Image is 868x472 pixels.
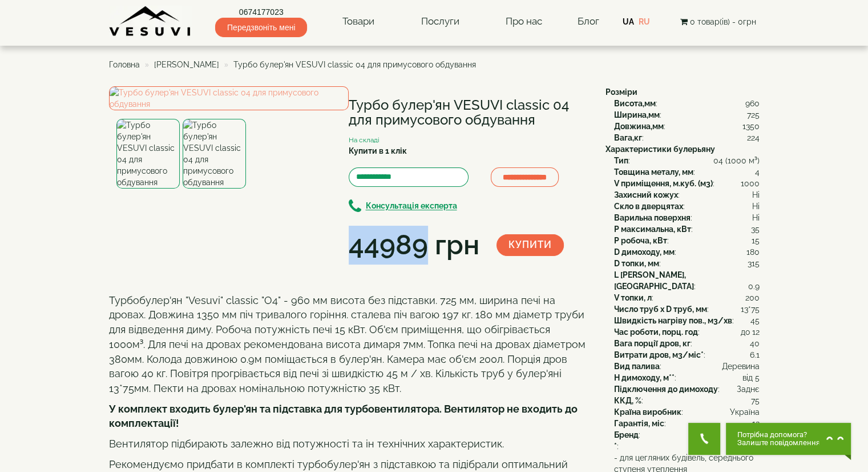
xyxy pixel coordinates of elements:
span: Передзвоніть мені [215,18,307,37]
div: : [614,326,760,338]
span: 1350 [742,121,760,132]
div: : [614,246,760,258]
div: : [614,269,760,292]
span: Ні [752,212,760,223]
span: Ні [752,189,760,201]
div: : [614,155,760,166]
b: D топки, мм [614,259,659,268]
div: : [614,235,760,246]
div: : [614,132,760,143]
b: Бренд [614,430,639,439]
h1: Турбо булер'ян VESUVI classic 04 для примусового обдування [349,98,588,128]
div: 44989 грн [349,226,479,265]
button: Купити [496,234,564,256]
b: Гарантія, міс [614,419,664,428]
b: V приміщення, м.куб. (м3) [614,179,713,188]
span: від 5 [742,372,760,383]
div: : [614,292,760,303]
span: 960 [745,98,760,109]
div: : [614,121,760,132]
b: Довжина,мм [614,122,664,131]
span: Турбо булер'ян VESUVI classic 04 для примусового обдування [233,60,476,69]
button: Chat button [726,423,851,455]
div: : [614,406,760,418]
span: 4 [755,166,760,178]
span: 40 [750,338,760,349]
b: Варильна поверхня [614,213,691,222]
p: Вентилятор підбирають залежно від потужності та ін технічних характеристик. [109,437,588,451]
b: Висота,мм [614,99,656,108]
a: RU [639,17,650,26]
span: 200 [745,292,760,303]
div: : [614,98,760,109]
b: Розміри [605,87,637,97]
button: Get Call button [688,423,720,455]
a: Блог [577,15,599,27]
div: : [614,372,760,383]
b: Країна виробник [614,407,681,417]
span: Україна [730,406,760,418]
div: : [614,395,760,406]
label: Купити в 1 клік [349,145,407,157]
span: 6.1 [750,349,760,361]
b: P максимальна, кВт [614,225,691,234]
a: Послуги [409,9,470,35]
span: 0.9 [748,281,760,292]
b: Підключення до димоходу [614,385,718,394]
span: 15 [752,235,760,246]
div: : [614,361,760,372]
span: Залиште повідомлення [737,439,820,447]
small: На складі [349,136,380,144]
b: Швидкість нагріву пов., м3/хв [614,316,732,325]
span: Потрібна допомога? [737,431,820,439]
p: Турбобулер'ян "Vesuvi" classic "О4" - 960 мм висота без підставки. 725 мм, ширина печі на дровах.... [109,293,588,396]
b: V топки, л [614,293,652,302]
a: Головна [109,60,140,69]
img: Турбо булер'ян VESUVI classic 04 для примусового обдування [183,119,246,189]
a: Товари [331,9,386,35]
b: Тип [614,156,628,165]
span: Ні [752,201,760,212]
div: : [614,109,760,121]
span: 04 (1000 м³) [713,155,760,166]
a: 0674177023 [215,6,307,18]
b: Ширина,мм [614,110,660,119]
span: 75 [751,395,760,406]
span: 13*75 [741,303,760,315]
b: Скло в дверцятах [614,202,683,211]
b: У комплект входить булер'ян та підставка для турбовентилятора. Вентилятор не входить до комплекта... [109,403,578,430]
img: Турбо булер'ян VESUVI classic 04 для примусового обдування [109,86,349,110]
b: H димоходу, м** [614,373,675,382]
a: UA [623,17,634,26]
span: 1000 [741,178,760,189]
span: 315 [748,258,760,269]
img: Турбо булер'ян VESUVI classic 04 для примусового обдування [116,119,180,189]
b: Час роботи, порц. год [614,327,698,337]
b: Захисний кожух [614,190,678,199]
div: : [614,166,760,178]
b: P робоча, кВт [614,236,667,245]
b: Характеристики булерьяну [605,145,715,154]
div: : [614,212,760,223]
span: 224 [747,132,760,143]
div: : [614,429,760,441]
div: : [614,338,760,349]
span: 45 [750,315,760,326]
span: 180 [746,246,760,258]
div: : [614,418,760,429]
span: [PERSON_NAME] [154,60,219,69]
div: : [614,223,760,235]
div: : [614,383,760,395]
div: : [614,315,760,326]
span: 12 [752,418,760,429]
b: Число труб x D труб, мм [614,305,707,314]
b: Вага,кг [614,133,642,142]
div: : [614,201,760,212]
span: 725 [747,109,760,121]
b: Консультація експерта [366,202,457,211]
b: ККД, % [614,396,641,405]
b: Вид палива [614,362,660,371]
b: Витрати дров, м3/міс* [614,350,704,359]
